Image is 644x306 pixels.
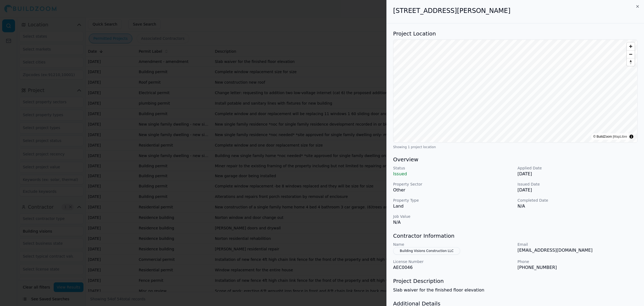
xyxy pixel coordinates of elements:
[627,58,635,66] button: Reset bearing to north
[614,135,627,138] a: MapLibre
[628,133,635,140] summary: Toggle attribution
[393,187,513,193] p: Other
[393,277,638,285] h3: Project Description
[593,134,627,139] div: © BuildZoom |
[518,182,638,187] p: Issued Date
[393,30,638,37] h3: Project Location
[518,187,638,193] p: [DATE]
[393,203,513,209] p: Land
[393,156,638,163] h3: Overview
[518,264,638,271] p: [PHONE_NUMBER]
[393,6,638,15] h2: [STREET_ADDRESS][PERSON_NAME]
[393,287,638,293] p: Slab waiver for the finished floor elevation
[393,171,513,177] p: Issued
[518,198,638,203] p: Completed Date
[518,203,638,209] p: N/A
[393,182,513,187] p: Property Sector
[393,259,513,264] p: License Number
[393,264,513,271] p: AEC0046
[393,165,513,171] p: Status
[393,232,638,240] h3: Contractor Information
[627,42,635,50] button: Zoom in
[393,247,460,255] button: Building Visions Construction LLC
[518,171,638,177] p: [DATE]
[518,247,638,254] p: [EMAIL_ADDRESS][DOMAIN_NAME]
[627,50,635,58] button: Zoom out
[393,219,513,226] p: N/A
[393,198,513,203] p: Property Type
[393,40,637,142] canvas: Map
[518,259,638,264] p: Phone
[393,214,513,219] p: Job Value
[393,145,638,149] div: Showing 1 project location
[518,242,638,247] p: Email
[518,165,638,171] p: Applied Date
[393,242,513,247] p: Name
